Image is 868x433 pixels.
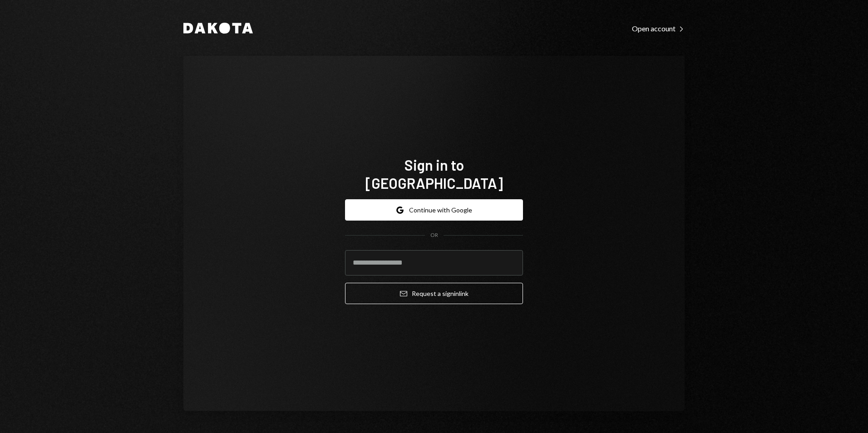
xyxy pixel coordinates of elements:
[345,199,523,221] button: Continue with Google
[345,156,523,192] h1: Sign in to [GEOGRAPHIC_DATA]
[632,24,685,33] div: Open account
[632,23,685,33] a: Open account
[430,231,438,239] div: OR
[345,283,523,304] button: Request a signinlink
